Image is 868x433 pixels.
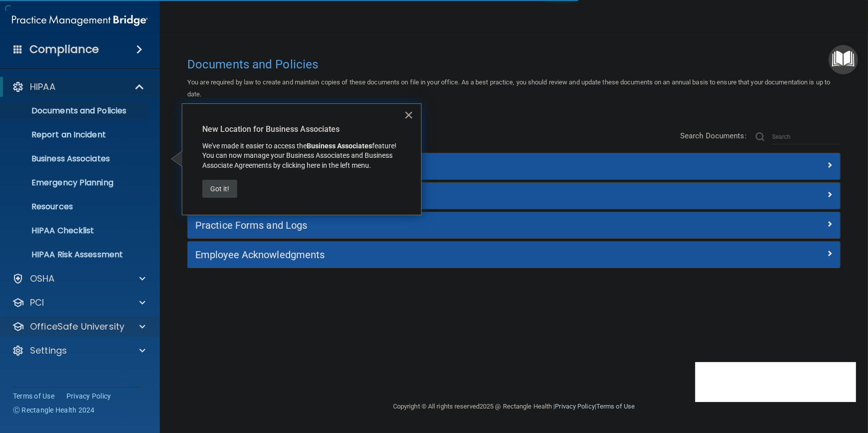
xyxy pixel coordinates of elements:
span: feature! You can now manage your Business Associates and Business Associate Agreements by clickin... [202,142,398,169]
p: HIPAA Risk Assessment [6,250,143,260]
h4: Compliance [29,42,99,56]
p: OSHA [30,273,55,285]
p: Business Associates [6,154,143,164]
iframe: Drift Widget Chat Controller [695,362,856,402]
p: OfficeSafe University [30,321,124,333]
span: Search Documents: [680,131,747,140]
button: Close [404,107,414,123]
a: Privacy Policy [555,403,594,410]
span: You are required by law to create and maintain copies of these documents on file in your office. ... [187,78,830,98]
p: HIPAA [30,81,55,93]
span: Ⓒ Rectangle Health 2024 [13,405,95,415]
p: PCI [30,297,44,309]
p: Report an Incident [6,130,143,140]
p: New Location for Business Associates [202,124,404,135]
h5: Employee Acknowledgments [195,249,670,260]
a: Terms of Use [13,391,54,401]
h5: Policies [195,161,670,172]
p: Resources [6,202,143,212]
input: Search [772,129,841,144]
button: Open Resource Center [829,45,858,74]
p: Documents and Policies [6,106,143,116]
h5: Privacy Documents [195,190,670,201]
h4: Documents and Policies [187,58,841,71]
p: Emergency Planning [6,178,143,188]
p: Settings [30,345,67,357]
p: HIPAA Checklist [6,226,143,236]
img: ic-search.3b580494.png [756,132,765,141]
div: Copyright © All rights reserved 2025 @ Rectangle Health | | [332,391,696,423]
h5: Practice Forms and Logs [195,220,670,231]
a: Terms of Use [596,403,635,410]
img: PMB logo [12,10,148,30]
a: Privacy Policy [66,391,111,401]
span: We've made it easier to access the [202,142,307,150]
button: Got it! [202,180,237,198]
strong: Business Associates [307,142,372,150]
